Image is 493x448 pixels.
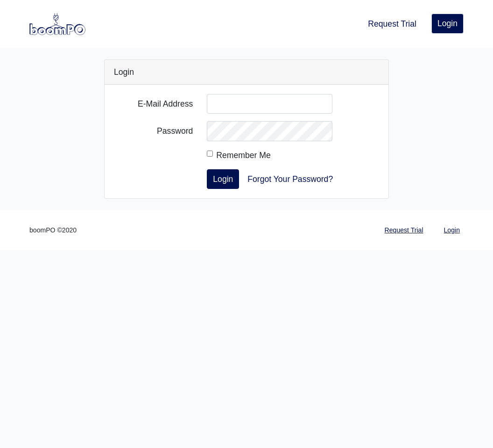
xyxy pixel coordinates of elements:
small: boomPO ©2020 [29,225,77,236]
a: Login [440,221,464,239]
img: boomPO [29,13,85,35]
button: Login [207,169,239,189]
a: Login [431,14,464,33]
a: Forgot Your Password? [241,169,339,189]
div: Login [105,60,388,85]
label: E-Mail Address [107,94,200,114]
label: Remember Me [216,149,270,162]
a: Request Trial [364,14,420,34]
a: Request Trial [381,221,427,239]
label: Password [107,121,200,141]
